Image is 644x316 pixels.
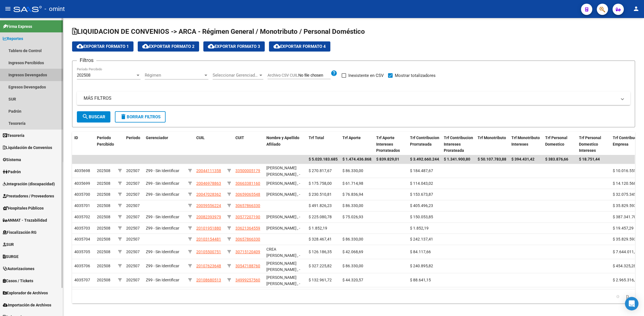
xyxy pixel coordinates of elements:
[3,302,51,308] span: Importación de Archivos
[3,205,44,211] span: Hospitales Públicos
[126,168,140,173] span: 202507
[309,226,327,230] span: $ 1.852,19
[475,132,509,157] datatable-header-cell: Trf Monotributo
[72,132,95,157] datatable-header-cell: ID
[213,73,258,78] span: Seleccionar Gerenciador
[444,157,470,161] span: $ 1.341.900,80
[511,157,534,161] span: $ 394.431,42
[309,264,332,268] span: $ 327.225,82
[235,203,260,208] span: 30657866330
[3,217,47,223] span: ANMAT - Trazabilidad
[126,264,140,268] span: 202507
[545,157,568,161] span: $ 383.876,66
[342,157,377,161] span: $ 1.474.436.868,00
[3,278,33,284] span: Casos / Tickets
[376,135,400,153] span: Trf Aporte Intereses Prorrateados
[3,23,32,30] span: Firma Express
[126,278,140,282] span: 202507
[342,237,363,241] span: $ 86.330,00
[146,278,179,282] span: Z99 - Sin Identificar
[77,111,110,123] button: Buscar
[3,253,19,260] span: SURGE
[266,135,299,146] span: Nombre y Apellido Afiliado
[138,41,199,52] button: Exportar Formato 2
[146,192,179,197] span: Z99 - Sin Identificar
[146,250,179,254] span: Z99 - Sin Identificar
[410,181,433,186] span: $ 114.043,02
[3,229,37,235] span: Fiscalización RG
[633,5,639,12] mat-icon: person
[266,247,300,258] span: CREA [PERSON_NAME] , -
[342,168,363,173] span: $ 86.330,00
[342,135,361,140] span: Trf Aporte
[613,181,641,186] span: $ 14.120.568,05
[72,28,365,35] span: LIQUIDACION DE CONVENIOS -> ARCA - Régimen General / Monotributo / Personal Doméstico
[309,203,332,208] span: $ 491.826,23
[306,132,340,157] datatable-header-cell: Trf Total
[95,132,116,157] datatable-header-cell: Período Percibido
[545,135,567,146] span: Trf Personal Domestico
[342,264,363,268] span: $ 86.330,00
[340,132,374,157] datatable-header-cell: Trf Aporte
[235,215,260,219] span: 30577207190
[613,237,641,241] span: $ 35.829.593,88
[342,203,363,208] span: $ 86.330,00
[77,56,96,64] h3: Filtros
[126,250,140,254] span: 202507
[235,237,260,241] span: 30657866330
[203,41,265,52] button: Exportar Formato 3
[77,73,90,78] span: 202508
[309,237,332,241] span: $ 328.467,41
[3,144,52,151] span: Liquidación de Convenios
[408,132,442,157] datatable-header-cell: Trf Contribucion Prorrateada
[444,135,473,153] span: Trf Contribucion Intereses Prorateada
[146,181,179,186] span: Z99 - Sin Identificar
[97,278,110,282] span: 202508
[613,226,634,230] span: $ 19.457,29
[613,168,641,173] span: $ 10.016.555,69
[273,43,280,50] mat-icon: cloud_download
[269,41,330,52] button: Exportar Formato 4
[309,192,332,197] span: $ 230.510,81
[120,113,127,120] mat-icon: delete
[410,192,433,197] span: $ 153.673,87
[410,135,439,146] span: Trf Contribucion Prorrateada
[410,168,433,173] span: $ 184.487,67
[74,237,90,241] span: 4035704
[196,168,221,173] span: 20044111358
[120,114,161,119] span: Borrar Filtros
[342,181,363,186] span: $ 61.714,98
[146,215,179,219] span: Z99 - Sin Identificar
[266,215,300,219] span: [PERSON_NAME] , -
[3,132,24,139] span: Tesorería
[97,192,110,197] span: 202508
[74,264,90,268] span: 4035706
[146,135,168,140] span: Gerenciador
[331,70,337,77] mat-icon: help
[115,111,166,123] button: Borrar Filtros
[74,250,90,254] span: 4035705
[3,241,14,248] span: SUR
[77,43,83,50] mat-icon: cloud_download
[235,278,260,282] span: 34999257560
[126,192,140,197] span: 202507
[146,168,179,173] span: Z99 - Sin Identificar
[44,3,65,15] span: - omint
[410,157,444,161] span: $ 3.492.660.244,70
[97,237,110,241] span: 202508
[126,226,140,230] span: 202507
[74,203,90,208] span: 4035701
[196,250,221,254] span: 20105500751
[376,157,399,161] span: $ 839.829,01
[196,215,221,219] span: 20082393979
[625,297,638,310] div: Open Intercom Messenger
[97,250,110,254] span: 202508
[196,237,221,241] span: 20103154481
[142,44,195,49] span: Exportar Formato 2
[442,132,475,157] datatable-header-cell: Trf Contribucion Intereses Prorateada
[309,135,324,140] span: Trf Total
[266,275,300,286] span: [PERSON_NAME] [PERSON_NAME] , -
[478,157,506,161] span: $ 50.107.783,88
[97,215,110,219] span: 202508
[126,181,140,186] span: 202507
